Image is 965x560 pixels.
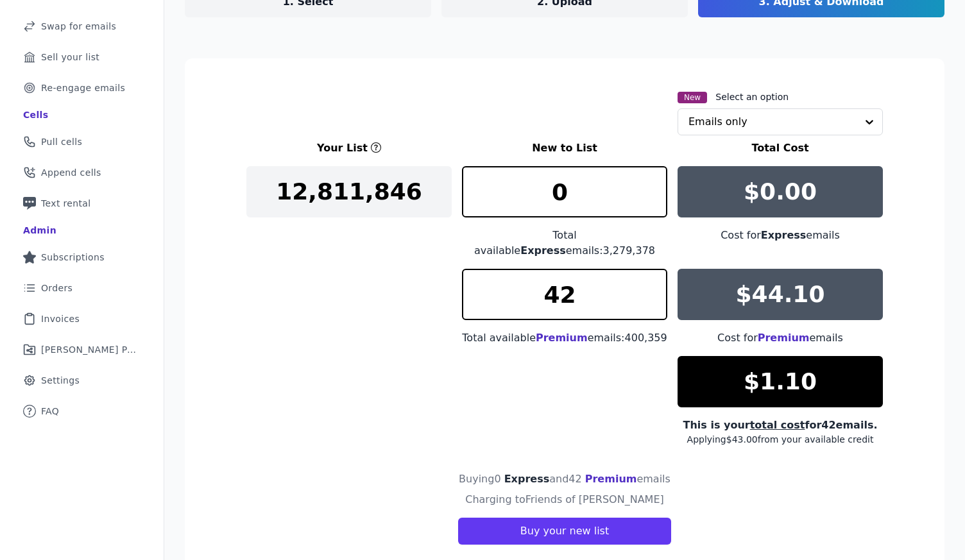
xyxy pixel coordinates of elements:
a: Pull cells [10,128,153,156]
a: Subscriptions [10,243,153,271]
div: Cost for emails [678,228,883,243]
span: Orders [41,282,73,294]
span: Express [520,244,566,257]
a: Sell your list [10,43,153,71]
span: [PERSON_NAME] Performance [41,343,138,356]
span: Pull cells [41,135,82,148]
span: FAQ [41,405,59,418]
div: Total available emails: 400,359 [462,330,667,346]
p: $0.00 [744,179,817,205]
div: Admin [23,224,56,237]
span: Text rental [41,197,91,210]
span: Subscriptions [41,251,105,264]
h3: New to List [462,140,667,156]
span: Append cells [41,166,101,179]
a: Settings [10,366,153,395]
label: Select an option [715,90,789,103]
span: New [678,92,707,103]
div: Cost for emails [678,330,883,346]
span: Swap for emails [41,20,116,33]
a: Re-engage emails [10,74,153,102]
a: Swap for emails [10,12,153,40]
a: Orders [10,274,153,302]
span: Express [761,229,807,241]
p: $1.10 [744,369,817,395]
div: Applying $43.00 from your available credit [678,433,883,446]
span: Premium [758,332,810,344]
span: total cost [750,419,805,431]
p: 12,811,846 [276,179,422,205]
span: Invoices [41,312,80,325]
h3: Your List [317,140,368,156]
span: Settings [41,374,80,387]
h4: Charging to Friends of [PERSON_NAME] [465,492,664,507]
span: Express [504,473,550,485]
p: $44.10 [736,282,825,307]
a: Invoices [10,305,153,333]
span: Re-engage emails [41,81,125,94]
div: Cells [23,108,48,121]
h4: Buying 0 and 42 emails [459,471,670,487]
a: Append cells [10,158,153,187]
h3: Total Cost [678,140,883,156]
a: [PERSON_NAME] Performance [10,335,153,364]
a: Text rental [10,189,153,217]
span: Premium [536,332,588,344]
button: Buy your new list [458,518,671,545]
span: Sell your list [41,51,99,64]
div: This is your for 42 emails. [678,418,883,433]
a: FAQ [10,397,153,425]
div: Total available emails: 3,279,378 [462,228,667,259]
span: Premium [585,473,637,485]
